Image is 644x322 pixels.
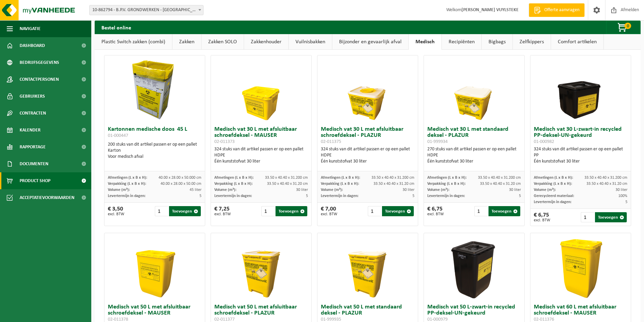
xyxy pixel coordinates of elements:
span: 01-999935 [321,317,341,322]
span: 10-862794 - B.P.V. GRONDWERKEN - KORTEMARK [90,5,203,15]
span: Offerte aanvragen [543,7,581,14]
span: Contracten [20,105,46,122]
button: Toevoegen [382,206,414,216]
span: Dashboard [20,37,45,54]
div: € 7,00 [321,206,337,216]
div: € 6,75 [427,206,444,216]
span: Bedrijfsgegevens [20,54,59,71]
span: 01-000447 [108,133,128,138]
div: 200 stuks van dit artikel passen er op een pallet [108,142,201,160]
div: € 7,25 [214,206,231,216]
span: excl. BTW [321,212,337,216]
span: 01-999934 [427,139,448,144]
span: 30 liter [296,188,308,192]
span: Levertermijn in dagen: [214,194,252,198]
h3: Medisch vat 30 L met afsluitbaar schroefdeksel - PLAZUR [321,126,414,145]
span: 45 liter [190,188,201,192]
span: 5 [625,200,627,204]
span: 01-000982 [534,139,554,144]
span: 100% [618,194,627,198]
div: Één kunststofvat 30 liter [214,158,308,165]
span: 40.00 x 28.00 x 50.000 cm [159,176,201,180]
div: Voor medisch afval [108,154,201,160]
span: Volume (m³): [534,188,556,192]
span: Levertermijn in dagen: [534,200,571,204]
button: Toevoegen [488,206,520,216]
span: 01-000979 [427,317,448,322]
span: Gerecycleerd materiaal: [534,194,574,198]
span: Afmetingen (L x B x H): [534,176,573,180]
img: 01-000979 [440,233,508,301]
span: Rapportage [20,139,46,155]
div: 324 stuks van dit artikel passen er op een pallet [534,146,627,165]
h3: Kartonnen medische doos 45 L [108,126,201,140]
a: Zakkenhouder [244,34,288,50]
div: Één kunststofvat 30 liter [534,158,627,165]
span: Verpakking (L x B x H): [321,182,359,186]
span: Contactpersonen [20,71,59,88]
div: € 6,75 [534,212,550,222]
div: HDPE [427,152,521,158]
span: 02-011376 [534,317,554,322]
a: Bigbags [482,34,512,50]
span: 5 [199,194,201,198]
img: 02-011376 [547,233,615,301]
div: Karton [108,148,201,154]
span: excl. BTW [427,212,444,216]
input: 1 [155,206,169,216]
span: Afmetingen (L x B x H): [427,176,467,180]
a: Zakken [172,34,201,50]
span: Levertermijn in dagen: [321,194,358,198]
img: 02-011377 [228,233,295,301]
h3: Medisch vat 30 L met standaard deksel - PLAZUR [427,126,521,145]
strong: [PERSON_NAME] VUYLSTEKE [461,7,519,13]
span: 33.50 x 40.40 x 31.200 cm [478,176,521,180]
a: Recipiënten [442,34,481,50]
div: PP [534,152,627,158]
input: 1 [474,206,488,216]
h3: Medisch vat 30 L-zwart-in recycled PP-deksel-UN-gekeurd [534,126,627,145]
input: 1 [261,206,275,216]
a: Offerte aanvragen [529,3,585,17]
span: 33.50 x 40.40 x 31.20 cm [267,182,308,186]
span: 5 [412,194,414,198]
div: € 3,50 [108,206,124,216]
span: Kalender [20,122,41,139]
span: Verpakking (L x B x H): [427,182,466,186]
button: Toevoegen [595,212,627,222]
span: Afmetingen (L x B x H): [214,176,254,180]
span: 33.50 x 40.40 x 31.200 cm [372,176,414,180]
img: 01-999935 [334,233,402,301]
span: 10-862794 - B.P.V. GRONDWERKEN - KORTEMARK [89,5,204,15]
span: Afmetingen (L x B x H): [321,176,360,180]
span: 0 [624,23,631,29]
span: 40.00 x 28.00 x 50.00 cm [161,182,201,186]
span: Product Shop [20,172,50,189]
a: Medisch [409,34,442,50]
span: Verpakking (L x B x H): [214,182,253,186]
a: Zelfkippers [513,34,551,50]
span: Acceptatievoorwaarden [20,189,74,206]
span: 02-011378 [108,317,128,322]
span: Verpakking (L x B x H): [108,182,146,186]
a: Bijzonder en gevaarlijk afval [332,34,408,50]
span: Navigatie [20,20,41,37]
span: 33.50 x 40.40 x 31.200 cm [265,176,308,180]
span: 5 [519,194,521,198]
button: 0 [606,21,640,34]
span: 30 liter [509,188,521,192]
input: 1 [368,206,382,216]
span: 02-011377 [214,317,235,322]
button: Toevoegen [169,206,201,216]
button: Toevoegen [276,206,307,216]
span: Levertermijn in dagen: [427,194,465,198]
span: Verpakking (L x B x H): [534,182,572,186]
span: Volume (m³): [214,188,236,192]
span: Afmetingen (L x B x H): [108,176,147,180]
input: 1 [581,212,595,222]
img: 01-999934 [440,55,508,123]
img: 02-011373 [228,55,295,123]
span: Gebruikers [20,88,45,105]
span: 33.50 x 40.40 x 31.200 cm [585,176,627,180]
span: Volume (m³): [108,188,130,192]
